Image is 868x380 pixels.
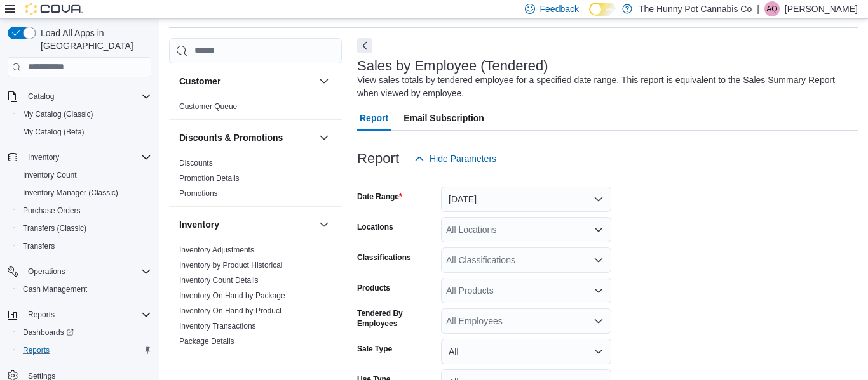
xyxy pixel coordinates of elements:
a: Inventory by Product Historical [179,261,283,270]
span: Promotion Details [179,173,240,183]
span: Inventory On Hand by Package [179,291,285,301]
a: Inventory Count [18,167,82,183]
a: My Catalog (Beta) [18,124,90,140]
h3: Sales by Employee (Tendered) [357,58,548,74]
a: Transfers [18,239,60,254]
span: Email Subscription [403,105,484,131]
input: Dark Mode [589,3,616,16]
a: Customer Queue [179,102,237,111]
a: Inventory On Hand by Package [179,291,285,300]
button: Reports [13,341,156,359]
button: Inventory Count [13,166,156,184]
button: Purchase Orders [13,202,156,219]
button: Inventory [316,217,332,232]
a: Inventory Manager (Classic) [18,185,123,200]
a: Reports [18,343,55,358]
h3: Inventory [179,218,219,231]
label: Date Range [357,192,402,202]
a: My Catalog (Classic) [18,107,98,122]
span: Dark Mode [589,16,590,16]
span: Purchase Orders [18,203,151,218]
button: Transfers [13,237,156,255]
span: Inventory Adjustments [179,245,254,255]
a: Inventory Count Details [179,276,259,285]
a: Inventory On Hand by Product [179,306,281,315]
button: Inventory [23,150,64,165]
span: AQ [766,1,777,16]
button: Customer [316,74,332,89]
span: Operations [28,266,65,277]
a: Purchase Orders [18,203,86,218]
span: Dashboards [18,325,151,340]
a: Cash Management [18,282,92,297]
a: Dashboards [13,324,156,341]
button: [DATE] [441,187,611,212]
span: Purchase Orders [23,206,81,216]
button: Open list of options [593,285,604,296]
span: Inventory On Hand by Product [179,306,281,316]
span: Report [360,105,388,131]
span: Inventory Manager (Classic) [18,185,151,200]
h3: Customer [179,75,220,88]
span: Load All Apps in [GEOGRAPHIC_DATA] [36,27,151,52]
button: Transfers (Classic) [13,219,156,237]
a: Promotion Details [179,174,240,183]
div: Customer [169,99,342,119]
span: Reports [18,343,151,358]
span: My Catalog (Classic) [23,109,93,119]
button: Open list of options [593,225,604,235]
a: Discounts [179,159,213,167]
button: Hide Parameters [409,146,501,171]
span: Package Details [179,336,234,346]
label: Classifications [357,252,411,263]
span: Catalog [23,89,151,104]
h3: Discounts & Promotions [179,131,283,144]
a: Promotions [179,189,218,198]
button: Operations [23,264,71,279]
div: Aleha Qureshi [764,1,780,16]
label: Products [357,283,390,293]
span: Inventory Transactions [179,321,256,331]
p: The Hunny Pot Cannabis Co [639,1,752,16]
a: Package Details [179,337,234,346]
div: Discounts & Promotions [169,155,342,206]
span: Reports [28,310,55,320]
span: Transfers (Classic) [23,223,86,233]
span: My Catalog (Beta) [18,124,151,140]
a: Dashboards [18,325,79,340]
button: Operations [3,263,156,280]
span: Inventory [28,152,59,162]
h3: Report [357,151,399,166]
span: Inventory by Product Historical [179,260,283,270]
button: Customer [179,75,314,88]
span: Discounts [179,158,213,168]
span: Cash Management [23,284,87,294]
span: Transfers [18,239,151,254]
p: | [757,1,759,16]
span: Reports [23,345,50,355]
span: Inventory Manager (Classic) [23,188,118,198]
button: Discounts & Promotions [179,131,314,144]
button: Cash Management [13,280,156,298]
a: Transfers (Classic) [18,221,92,236]
span: Transfers [23,241,55,251]
label: Sale Type [357,344,392,354]
a: Inventory Transactions [179,322,256,331]
span: My Catalog (Beta) [23,127,85,137]
label: Locations [357,222,393,232]
button: My Catalog (Classic) [13,105,156,123]
button: My Catalog (Beta) [13,123,156,141]
span: Customer Queue [179,102,237,112]
span: Reports [23,307,151,322]
span: Inventory [23,150,151,165]
span: Inventory Count [18,167,151,183]
button: Open list of options [593,316,604,326]
span: Dashboards [23,327,74,337]
button: All [441,339,611,364]
img: Cova [25,3,83,15]
button: Discounts & Promotions [316,130,332,145]
div: View sales totals by tendered employee for a specified date range. This report is equivalent to t... [357,74,851,100]
span: Cash Management [18,282,151,297]
p: [PERSON_NAME] [785,1,858,16]
span: Inventory Count [23,170,77,180]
